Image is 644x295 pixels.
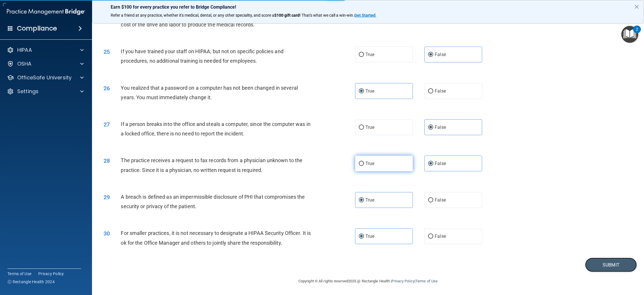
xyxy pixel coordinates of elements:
input: True [359,198,364,202]
span: 25 [103,48,110,55]
a: Terms of Use [7,271,31,277]
a: OfficeSafe University [7,74,84,81]
div: Copyright © All rights reserved 2025 @ Rectangle Health | | [263,272,473,290]
a: Privacy Policy [38,271,64,277]
span: If a person breaks into the office and steals a computer, since the computer was in a locked offi... [121,121,310,137]
span: True [365,161,374,166]
span: The practice receives a request to fax records from a physician unknown to the practice. Since it... [121,157,302,173]
input: False [428,234,433,239]
div: 2 [636,29,638,37]
p: OfficeSafe University [17,74,72,81]
span: 26 [103,85,110,92]
span: Refer a friend at any practice, whether it's medical, dental, or any other speciality, and score a [111,13,274,18]
input: True [359,53,364,57]
input: False [428,125,433,130]
h4: Compliance [17,24,57,32]
button: Close [634,2,639,11]
span: A patient has asked for an electronic copy of their medical records and asked it be put on a USB ... [121,2,309,27]
a: Get Started [354,13,376,18]
span: True [365,88,374,94]
img: PMB logo [7,6,85,18]
p: Settings [17,88,39,95]
span: True [365,233,374,239]
input: True [359,234,364,239]
span: A breach is defined as an impermissible disclosure of PHI that compromises the security or privac... [121,194,305,209]
input: True [359,89,364,93]
button: Open Resource Center, 2 new notifications [621,26,638,43]
p: Earn $100 for every practice you refer to Bridge Compliance! [111,4,625,10]
button: Submit [585,258,637,272]
span: False [435,161,446,166]
span: False [435,88,446,94]
span: 27 [103,121,110,128]
span: 30 [103,230,110,237]
span: ! That's what we call a win-win. [300,13,354,18]
input: False [428,162,433,166]
span: You realized that a password on a computer has not been changed in several years. You must immedi... [121,85,298,100]
input: False [428,89,433,93]
span: False [435,197,446,203]
span: False [435,233,446,239]
span: 28 [103,157,110,164]
span: If you have trained your staff on HIPAA, but not on specific policies and procedures, no addition... [121,48,283,64]
a: Privacy Policy [392,279,414,283]
span: Ⓒ Rectangle Health 2024 [7,279,55,285]
input: False [428,53,433,57]
input: True [359,125,364,130]
span: True [365,124,374,130]
a: Settings [7,88,84,95]
p: OSHA [17,60,32,67]
span: False [435,124,446,130]
span: 29 [103,194,110,201]
input: False [428,198,433,202]
strong: $100 gift card [274,13,300,18]
strong: Get Started [354,13,375,18]
a: Terms of Use [415,279,438,283]
span: False [435,52,446,57]
a: OSHA [7,60,84,67]
input: True [359,162,364,166]
span: True [365,52,374,57]
p: HIPAA [17,47,32,53]
span: For smaller practices, it is not necessary to designate a HIPAA Security Officer. It is ok for th... [121,230,311,246]
a: HIPAA [7,47,84,53]
span: True [365,197,374,203]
